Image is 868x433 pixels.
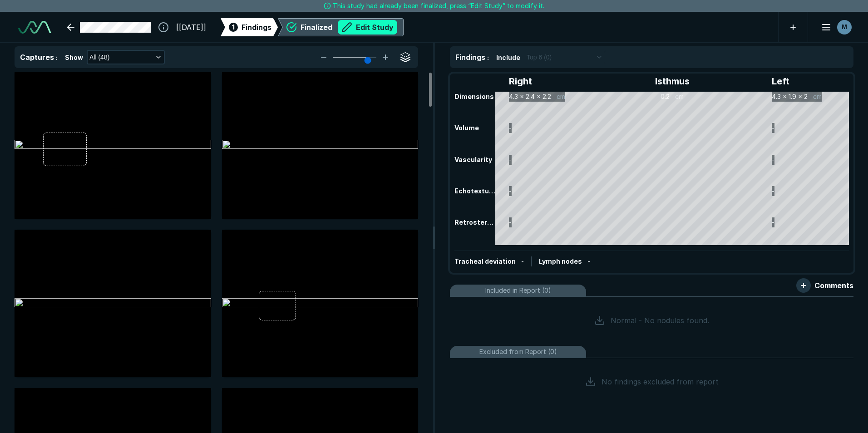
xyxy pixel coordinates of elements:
[232,22,235,32] span: 1
[842,22,847,32] span: M
[89,52,109,62] span: All (48)
[454,257,516,265] span: Tracheal deviation
[611,315,709,326] span: Normal - No nodules found.
[222,140,419,151] img: cf177033-2206-452a-bd71-8acbcf5a85d8
[455,53,485,62] span: Findings
[587,257,590,265] span: -
[837,20,852,34] div: avatar-name
[814,280,853,291] span: Comments
[527,52,552,62] span: Top 6 (0)
[222,298,419,309] img: c5b58bc4-bbcf-4ca4-8992-bef05605e4b8
[20,53,54,62] span: Captures
[521,257,524,265] span: -
[450,346,853,402] li: Excluded from Report (0)No findings excluded from report
[485,285,551,295] span: Included in Report (0)
[479,347,557,357] span: Excluded from Report (0)
[15,17,54,37] a: See-Mode Logo
[301,20,397,34] div: Finalized
[221,18,278,36] div: 1Findings
[338,20,397,34] button: Edit Study
[15,140,211,151] img: 93cb1f76-b067-4669-b257-841c996c52be
[496,53,520,62] span: Include
[333,1,544,11] span: This study had already been finalized, press “Edit Study” to modify it.
[56,54,58,61] span: :
[176,22,206,33] span: [[DATE]]
[602,376,719,387] span: No findings excluded from report
[18,21,51,34] img: See-Mode Logo
[242,22,271,33] span: Findings
[539,257,582,265] span: Lymph nodes
[815,18,853,36] button: avatar-name
[487,54,489,61] span: :
[15,298,211,309] img: a2cf8044-fa2b-4375-8114-a8095216912d
[65,53,83,62] span: Show
[278,18,404,36] div: FinalizedEdit Study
